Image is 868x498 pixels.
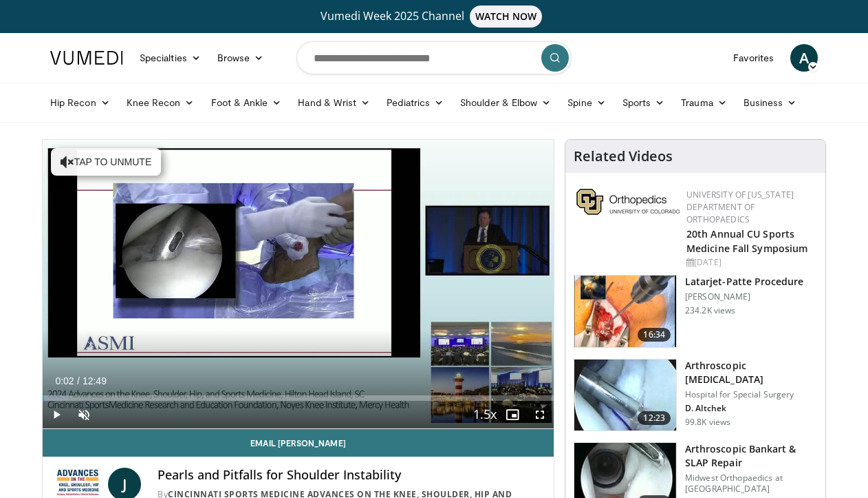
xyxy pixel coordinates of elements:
[52,6,816,28] a: Vumedi Week 2025 ChannelWATCH NOW
[686,256,814,269] div: [DATE]
[290,89,378,116] a: Hand & Wrist
[685,403,817,414] p: D. Altchek
[158,468,543,483] h4: Pearls and Pitfalls for Shoulder Instability
[42,89,118,116] a: Hip Recon
[50,51,123,65] img: VuMedi Logo
[685,291,803,302] p: [PERSON_NAME]
[55,375,74,386] span: 0:02
[471,401,499,428] button: Playback Rate
[685,417,730,428] p: 99.8K views
[638,411,671,425] span: 12:23
[574,276,676,347] img: 617583_3.png.150x105_q85_crop-smart_upscale.jpg
[686,227,807,255] a: 20th Annual CU Sports Medicine Fall Symposium
[43,429,554,457] a: Email [PERSON_NAME]
[574,360,676,431] img: 10039_3.png.150x105_q85_crop-smart_upscale.jpg
[790,44,818,72] a: A
[118,89,203,116] a: Knee Recon
[296,41,572,74] input: Search topics, interventions
[559,89,614,116] a: Spine
[43,401,70,428] button: Play
[685,359,817,386] h3: Arthroscopic [MEDICAL_DATA]
[51,148,161,176] button: Tap to unmute
[576,189,680,215] img: 355603a8-37da-49b6-856f-e00d7e9307d3.png.150x105_q85_autocrop_double_scale_upscale_version-0.2.png
[83,375,107,386] span: 12:49
[735,89,805,116] a: Business
[43,140,554,429] video-js: Video Player
[378,89,452,116] a: Pediatrics
[686,189,794,225] a: University of [US_STATE] Department of Orthopaedics
[499,401,526,428] button: Enable picture-in-picture mode
[470,6,543,28] span: WATCH NOW
[574,275,817,348] a: 16:34 Latarjet-Patte Procedure [PERSON_NAME] 234.2K views
[131,44,209,72] a: Specialties
[614,89,673,116] a: Sports
[725,44,782,72] a: Favorites
[70,401,98,428] button: Unmute
[685,275,803,289] h3: Latarjet-Patte Procedure
[77,375,80,386] span: /
[43,395,554,401] div: Progress Bar
[685,305,735,316] p: 234.2K views
[685,442,817,470] h3: Arthroscopic Bankart & SLAP Repair
[574,148,673,165] h4: Related Videos
[638,328,671,342] span: 16:34
[685,389,817,400] p: Hospital for Special Surgery
[452,89,559,116] a: Shoulder & Elbow
[203,89,290,116] a: Foot & Ankle
[526,401,554,428] button: Fullscreen
[673,89,735,116] a: Trauma
[209,44,272,72] a: Browse
[685,473,817,495] p: Midwest Orthopaedics at [GEOGRAPHIC_DATA]
[574,359,817,432] a: 12:23 Arthroscopic [MEDICAL_DATA] Hospital for Special Surgery D. Altchek 99.8K views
